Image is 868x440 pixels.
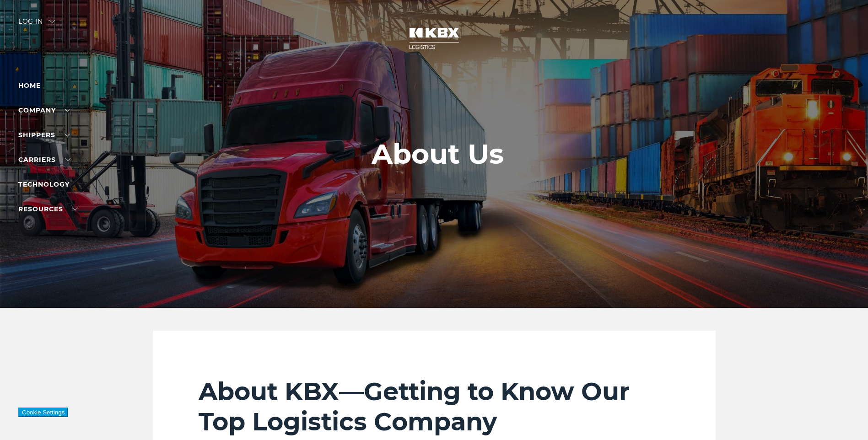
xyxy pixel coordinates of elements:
a: Company [18,106,70,114]
div: Log in [18,18,55,32]
img: kbx logo [400,18,469,59]
button: Cookie Settings [18,408,68,417]
a: Carriers [18,156,70,164]
img: arrow [49,20,55,23]
a: Home [18,81,41,90]
a: Technology [18,180,70,188]
a: SHIPPERS [18,131,70,139]
h2: About KBX—Getting to Know Our Top Logistics Company [199,376,670,437]
a: RESOURCES [18,205,78,213]
h1: About Us [372,139,504,170]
